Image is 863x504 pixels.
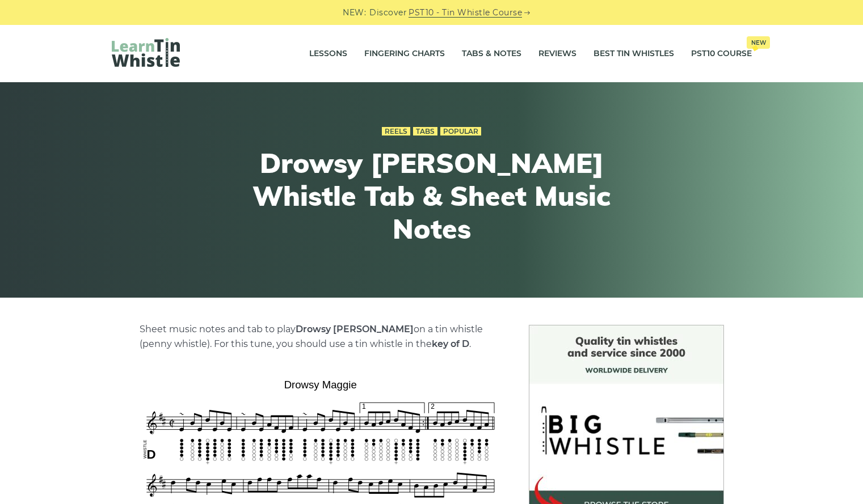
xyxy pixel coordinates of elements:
[382,127,410,136] a: Reels
[112,38,180,67] img: LearnTinWhistle.com
[747,36,770,49] span: New
[593,40,674,68] a: Best Tin Whistles
[140,322,502,351] p: Sheet music notes and tab to play on a tin whistle (penny whistle). For this tune, you should use...
[413,127,437,136] a: Tabs
[462,40,521,68] a: Tabs & Notes
[296,324,414,334] strong: Drowsy [PERSON_NAME]
[309,40,347,68] a: Lessons
[223,147,641,245] h1: Drowsy [PERSON_NAME] Whistle Tab & Sheet Music Notes
[691,40,752,68] a: PST10 CourseNew
[364,40,445,68] a: Fingering Charts
[538,40,576,68] a: Reviews
[432,338,469,349] strong: key of D
[440,127,481,136] a: Popular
